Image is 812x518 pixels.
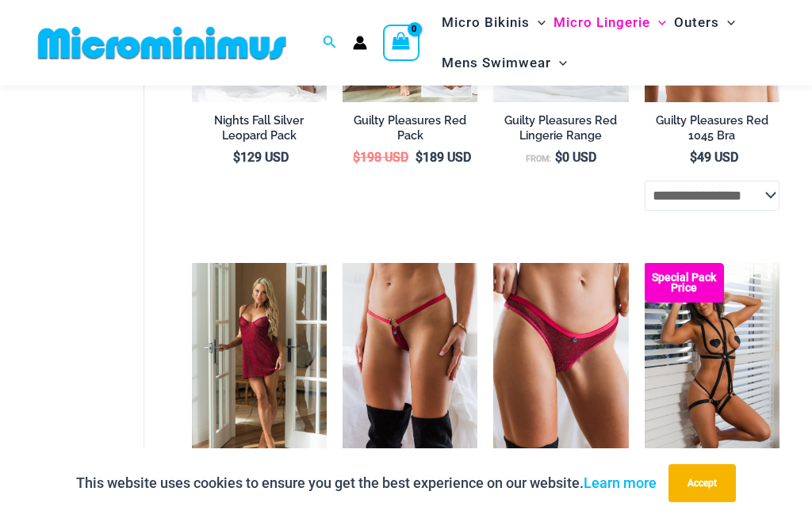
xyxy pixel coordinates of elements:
a: Guilty Pleasures Red 1045 Bra [645,113,779,149]
a: Guilty Pleasures Red 689 Micro 01Guilty Pleasures Red 689 Micro 02Guilty Pleasures Red 689 Micro 02 [343,263,477,466]
iframe: TrustedSite Certified [40,89,182,406]
img: Truth or Dare Black 1905 Bodysuit 611 Micro 07 [645,263,779,466]
a: Micro LingerieMenu ToggleMenu Toggle [550,2,670,43]
span: Menu Toggle [551,43,567,83]
a: Learn more [584,474,657,491]
a: Truth or Dare Black 1905 Bodysuit 611 Micro 07 Truth or Dare Black 1905 Bodysuit 611 Micro 06Trut... [645,263,779,466]
span: $ [233,150,240,165]
img: Guilty Pleasures Red 689 Micro 01 [343,263,477,466]
a: Guilty Pleasures Red 6045 Thong 01Guilty Pleasures Red 6045 Thong 02Guilty Pleasures Red 6045 Tho... [493,263,628,466]
span: Menu Toggle [650,2,666,43]
a: Account icon link [353,36,367,50]
span: Menu Toggle [530,2,546,43]
bdi: 0 USD [555,150,596,165]
span: Micro Lingerie [553,2,650,43]
a: View Shopping Cart, empty [383,25,419,61]
span: Menu Toggle [719,2,735,43]
a: Guilty Pleasures Red Lingerie Range [493,113,628,149]
a: Guilty Pleasures Red Pack [343,113,477,149]
span: $ [690,150,697,165]
bdi: 198 USD [353,150,408,165]
img: MM SHOP LOGO FLAT [32,25,293,61]
span: Micro Bikinis [442,2,530,43]
a: Search icon link [323,33,337,53]
img: Guilty Pleasures Red 6045 Thong 01 [493,263,628,466]
b: Special Pack Price [645,272,724,293]
span: $ [416,150,423,165]
bdi: 129 USD [233,150,289,165]
a: Mens SwimwearMenu ToggleMenu Toggle [438,43,571,83]
bdi: 49 USD [690,150,738,165]
img: Guilty Pleasures Red 1260 Slip 01 [192,263,327,466]
span: Mens Swimwear [442,43,551,83]
h2: Guilty Pleasures Red Lingerie Range [493,113,628,143]
h2: Guilty Pleasures Red Pack [343,113,477,143]
a: Micro BikinisMenu ToggleMenu Toggle [438,2,550,43]
a: Guilty Pleasures Red 1260 Slip 01Guilty Pleasures Red 1260 Slip 02Guilty Pleasures Red 1260 Slip 02 [192,263,327,466]
p: This website uses cookies to ensure you get the best experience on our website. [76,471,657,495]
a: OutersMenu ToggleMenu Toggle [670,2,739,43]
a: Nights Fall Silver Leopard Pack [192,113,327,149]
span: Outers [674,2,719,43]
span: $ [555,150,562,165]
span: $ [353,150,360,165]
h2: Guilty Pleasures Red 1045 Bra [645,113,779,143]
h2: Nights Fall Silver Leopard Pack [192,113,327,143]
bdi: 189 USD [416,150,471,165]
span: From: [526,154,551,164]
button: Accept [668,464,736,502]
